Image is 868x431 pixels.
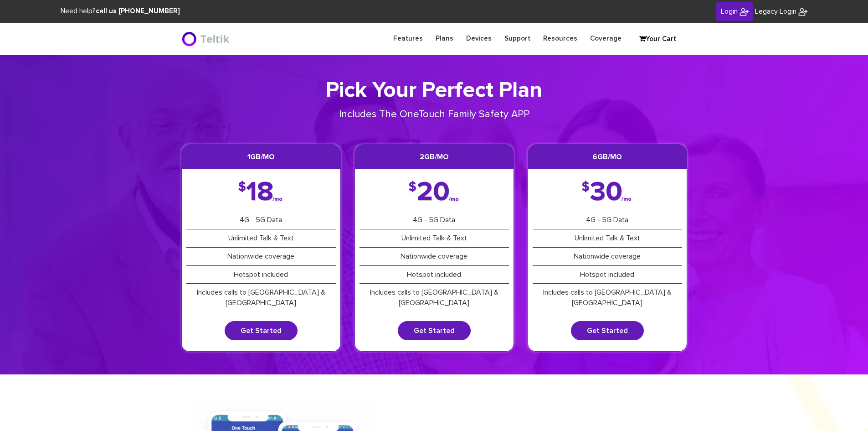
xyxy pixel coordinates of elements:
[409,183,416,192] span: $
[582,183,590,192] span: $
[238,183,246,192] span: $
[186,284,336,312] li: Includes calls to [GEOGRAPHIC_DATA] & [GEOGRAPHIC_DATA]
[537,30,584,47] a: Resources
[360,229,509,248] li: Unlimited Talk & Text
[533,266,682,284] li: Hotspot included
[409,183,460,202] div: 20
[225,321,298,340] a: Get Started
[449,197,459,201] span: /mo
[533,229,682,248] li: Unlimited Talk & Text
[429,30,460,47] a: Plans
[181,78,687,104] h1: Pick Your Perfect Plan
[182,145,340,169] h3: 1GB/mo
[186,266,336,284] li: Hotspot included
[533,211,682,229] li: 4G - 5G Data
[272,197,282,201] span: /mo
[186,211,336,229] li: 4G - 5G Data
[360,211,509,229] li: 4G - 5G Data
[571,321,644,340] a: Get Started
[533,248,682,266] li: Nationwide coverage
[584,30,628,47] a: Coverage
[308,108,560,122] p: Includes The OneTouch Family Safety APP
[355,145,514,169] h3: 2GB/mo
[721,8,738,15] span: Login
[360,248,509,266] li: Nationwide coverage
[621,197,632,201] span: /mo
[498,30,537,47] a: Support
[582,183,632,202] div: 30
[798,7,807,16] img: BriteX
[460,30,498,47] a: Devices
[360,284,509,312] li: Includes calls to [GEOGRAPHIC_DATA] & [GEOGRAPHIC_DATA]
[398,321,471,340] a: Get Started
[61,8,180,15] span: Need help?
[186,248,336,266] li: Nationwide coverage
[755,6,807,17] a: Legacy Login
[635,32,680,46] a: Your Cart
[96,8,180,15] strong: call us [PHONE_NUMBER]
[387,30,429,47] a: Features
[528,145,687,169] h3: 6GB/mo
[186,229,336,248] li: Unlimited Talk & Text
[755,8,796,15] span: Legacy Login
[740,7,749,16] img: BriteX
[181,30,232,48] img: BriteX
[533,284,682,312] li: Includes calls to [GEOGRAPHIC_DATA] & [GEOGRAPHIC_DATA]
[238,183,283,202] div: 18
[360,266,509,284] li: Hotspot included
